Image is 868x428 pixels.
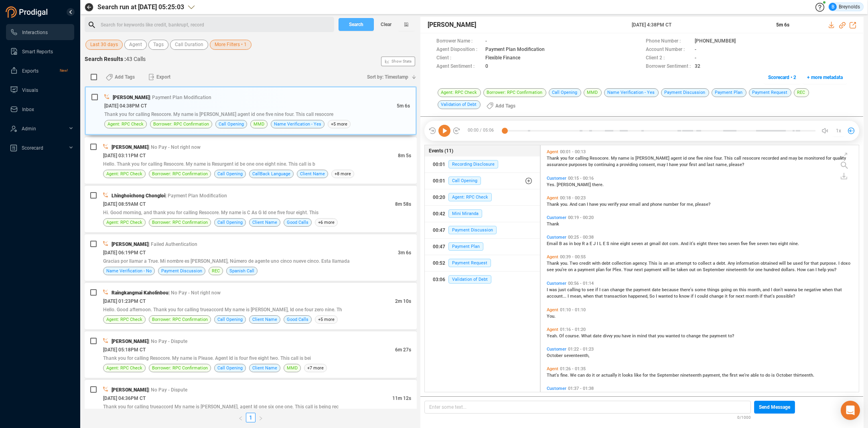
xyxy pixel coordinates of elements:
[161,267,202,275] span: Payment Discussion
[112,241,148,247] span: [PERSON_NAME]
[798,287,804,292] span: be
[6,6,50,18] img: prodigal-logo
[696,156,704,161] span: five
[836,124,841,137] span: 1x
[153,120,209,128] span: Borrower: RPC Confirmation
[716,162,729,167] span: name,
[545,147,859,391] div: grid
[339,18,374,31] button: Search
[612,267,624,272] span: Plex.
[683,156,688,161] span: id
[448,209,482,218] span: Mini Miranda
[784,287,798,292] span: wanna
[112,144,148,150] span: [PERSON_NAME]
[833,156,846,161] span: quality
[22,87,38,93] span: Visuals
[671,156,683,161] span: agent
[833,125,844,136] button: 1x
[153,40,164,50] span: Tags
[588,162,594,167] span: by
[698,162,707,167] span: and
[165,193,227,199] span: | Payment Plan Modification
[557,182,592,187] span: [PERSON_NAME]
[547,182,557,187] span: Yes.
[156,71,170,83] span: Export
[587,202,589,207] span: I
[567,287,582,292] span: calling
[779,261,787,266] span: will
[663,261,669,266] span: an
[667,162,669,167] span: I
[103,250,146,256] span: [DATE] 06:19PM CT
[425,222,539,238] button: 00:47Payment Discussion
[495,99,515,112] span: Add Tags
[22,107,34,112] span: Inbox
[721,287,733,292] span: going
[590,241,593,246] span: E
[620,162,639,167] span: providing
[822,287,834,292] span: when
[300,170,325,178] span: Client Name
[620,202,629,207] span: your
[106,219,142,226] span: Agent: RPC Check
[826,156,833,161] span: for
[349,18,363,31] span: Search
[592,182,604,187] span: there.
[716,261,728,266] span: debt.
[704,156,714,161] span: nine
[433,273,445,286] div: 03:06
[629,202,642,207] span: email
[831,3,834,11] span: B
[10,82,68,98] a: Visuals
[663,202,680,207] span: number
[689,267,697,272] span: out
[578,267,596,272] span: payment
[671,267,677,272] span: be
[433,224,445,237] div: 00:47
[677,267,689,272] span: taken
[592,261,602,266] span: with
[559,241,563,246] span: B
[152,219,208,226] span: Borrower: RPC Confirmation
[606,267,612,272] span: for
[362,71,417,83] button: Sort by: Timestamp
[448,259,491,267] span: Payment Request
[315,218,338,227] span: +6 more
[770,241,778,246] span: two
[103,210,318,215] span: Hi. Good morning, and thank you for calling Resocore. My name is C As G Id one five four eight. This
[448,275,491,284] span: Validation of Debt
[669,241,681,246] span: com.
[827,267,836,272] span: you?
[574,267,578,272] span: a
[804,156,826,161] span: monitored
[448,242,483,251] span: Payment Plan
[448,193,492,201] span: Agent: RPC Check
[797,267,807,272] span: How
[85,234,417,281] div: [PERSON_NAME]| Failed Authentication[DATE] 06:19PM CT3m 6sGracias por llamar a True. Mi nombre es...
[217,219,243,226] span: Call Opening
[631,156,635,161] span: is
[818,267,827,272] span: help
[631,241,644,246] span: seven
[582,287,587,292] span: to
[804,261,811,266] span: for
[707,287,721,292] span: things
[22,126,36,132] span: Admin
[803,71,847,84] button: + more metadata
[148,40,168,50] button: Tags
[829,3,860,11] div: Breynolds
[708,241,720,246] span: three
[433,191,445,204] div: 00:20
[212,267,220,275] span: REC
[448,176,481,185] span: Call Opening
[6,24,74,40] li: Interactions
[780,156,789,161] span: and
[115,71,135,83] span: Add Tags
[381,18,391,31] span: Clear
[101,71,140,83] button: Add Tags
[433,158,445,171] div: 00:01
[603,241,606,246] span: E
[662,287,680,292] span: because
[595,287,599,292] span: if
[597,241,599,246] span: I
